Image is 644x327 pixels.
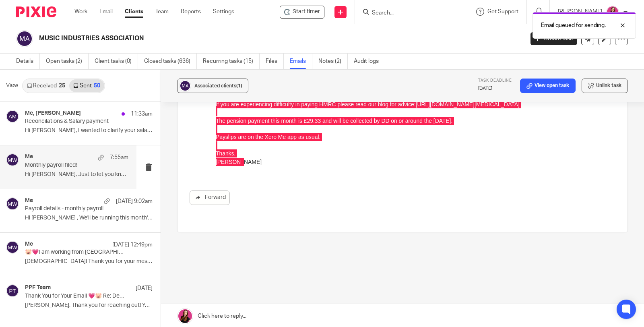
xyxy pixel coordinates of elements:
a: Received25 [23,79,69,92]
a: Work [74,8,87,16]
a: Recurring tasks (15) [203,54,260,69]
a: Reports [181,8,201,16]
a: Details [16,54,40,69]
p: Hi [PERSON_NAME], I wanted to clarify your salary... [25,127,153,134]
p: Sort Code - 08 32 10 [16,90,400,98]
img: svg%3E [6,197,19,210]
p: Hi [PERSON_NAME], Just to let you know we have... [25,171,128,178]
p: 🐷💗I am working from [GEOGRAPHIC_DATA]..............💗🐷 Re: Reconcilations & Salary payment [25,249,127,256]
a: Audit logs [354,54,385,69]
h4: PPF Team [25,284,51,291]
button: Associated clients(1) [177,79,248,93]
p: [DATE] [136,284,153,292]
a: Notes (2) [318,54,348,69]
span: Start timer [293,8,320,16]
p: 11:33am [131,110,153,118]
img: svg%3E [6,241,19,254]
a: [URL][DOMAIN_NAME][MEDICAL_DATA] [200,116,304,122]
span: View [6,81,18,90]
p: Monthly payroll filed! [25,162,108,169]
p: Email queued for sending. [541,21,606,29]
p: [DATE] 12:49pm [112,241,153,249]
a: Files [266,54,284,69]
p: [DATE] 9:02am [116,197,153,205]
a: Open tasks (2) [46,54,89,69]
p: [DATE] [478,85,512,92]
img: 21.png [606,6,619,19]
h2: MUSIC INDUSTRIES ASSOCIATION [39,34,423,43]
img: Pixie [16,6,56,17]
a: Emails [290,54,312,69]
p: Thank You for Your Email 💗🐷 Re: Declined: PPF IMP Live Session - Guest Expert - [PERSON_NAME], [P... [25,293,127,300]
button: Unlink task [582,79,628,93]
span: Associated clients [194,83,242,88]
span: (1) [236,83,242,88]
h4: Me [25,241,33,248]
a: Settings [213,8,234,16]
h4: Me [25,197,33,204]
a: Forward [190,190,230,205]
p: [PERSON_NAME], Thank you for reaching out! Your email... [25,302,153,309]
p: Account Number - 12001039 [16,98,400,106]
p: Hi [PERSON_NAME] , We'll be running this month's... [25,215,153,221]
img: svg%3E [6,153,19,166]
span: Task deadline [478,79,512,83]
a: Team [155,8,169,16]
a: Closed tasks (636) [144,54,197,69]
p: 7:55am [110,153,128,161]
a: View open task [520,79,576,93]
h4: Me, [PERSON_NAME] [25,110,81,117]
p: Payroll details - monthly payroll [25,205,127,212]
div: MUSIC INDUSTRIES ASSOCIATION [280,6,324,19]
a: Sent50 [69,79,104,92]
a: Email [99,8,113,16]
a: Client tasks (0) [95,54,138,69]
img: svg%3E [6,284,19,297]
a: Clients [125,8,143,16]
img: svg%3E [16,30,33,47]
img: svg%3E [6,110,19,123]
p: Account Name - HMRC Cumbernauld [16,82,400,90]
a: Create task [530,32,577,45]
div: 50 [94,83,100,89]
h4: Me [25,153,33,160]
div: 25 [59,83,65,89]
img: svg%3E [179,80,191,92]
p: [DEMOGRAPHIC_DATA]! Thank you for your message - as you... [25,258,153,265]
p: Reconcilations & Salary payment [25,118,127,125]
